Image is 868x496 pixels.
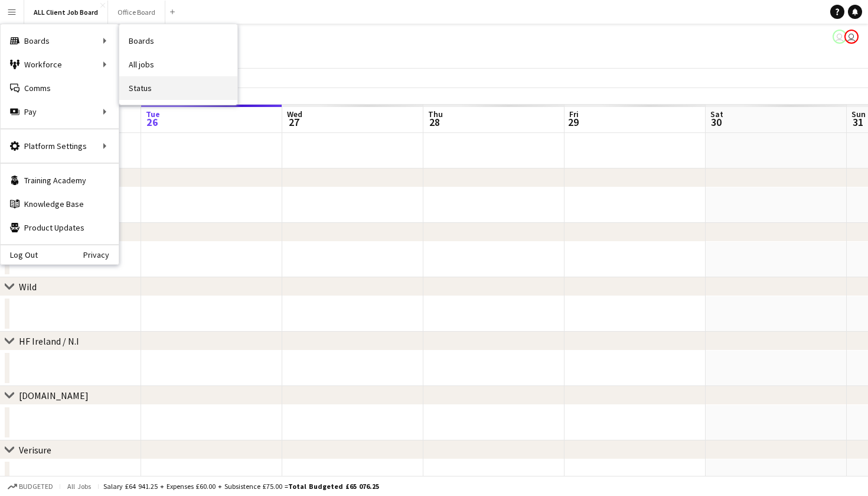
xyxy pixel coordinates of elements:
span: Budgeted [19,482,53,491]
span: All jobs [65,482,93,491]
a: All jobs [119,53,237,76]
span: Sat [710,109,723,119]
a: Boards [119,29,237,53]
span: Fri [569,109,579,119]
a: Privacy [83,250,119,260]
div: [DOMAIN_NAME] [19,390,89,401]
span: Wed [287,109,302,119]
div: Verisure [19,444,51,456]
div: Workforce [1,53,119,76]
span: 27 [285,115,302,129]
app-user-avatar: Nicola Lewis [833,30,847,44]
div: Pay [1,100,119,124]
a: Comms [1,76,119,100]
span: 26 [144,115,160,129]
a: Log Out [1,250,38,260]
div: Platform Settings [1,134,119,158]
div: Boards [1,29,119,53]
span: 31 [850,115,866,129]
a: Knowledge Base [1,192,119,216]
span: Sun [851,109,866,119]
button: Office Board [108,1,165,24]
span: Thu [428,109,443,119]
a: Training Academy [1,168,119,192]
div: Wild [19,281,37,293]
a: Product Updates [1,216,119,239]
span: 30 [709,115,723,129]
span: Tue [146,109,160,119]
div: Salary £64 941.25 + Expenses £60.00 + Subsistence £75.00 = [103,482,379,491]
button: Budgeted [6,480,55,493]
div: HF Ireland / N.I [19,335,79,347]
button: ALL Client Job Board [24,1,108,24]
span: 28 [426,115,443,129]
app-user-avatar: Suzy Cody [844,30,859,44]
span: Total Budgeted £65 076.25 [288,482,379,491]
span: 29 [567,115,579,129]
a: Status [119,76,237,100]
